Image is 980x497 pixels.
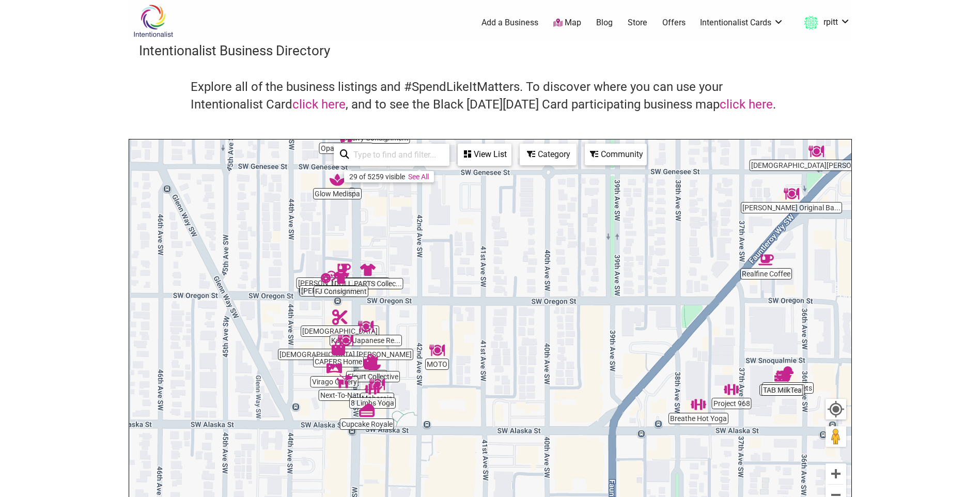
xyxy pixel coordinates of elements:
a: Map [553,17,581,29]
button: Your Location [826,399,846,420]
a: click here [720,97,773,112]
div: Dough Joy [321,269,336,285]
a: click here [292,97,346,112]
div: Community [586,145,646,164]
a: rpitt [799,13,850,32]
div: Fleurt Collective [365,355,381,370]
div: Type to search and filter [334,144,449,166]
h3: Intentionalist Business Directory [139,41,842,60]
div: Virago Gallery [326,360,342,376]
div: See a list of the visible businesses [458,144,511,166]
h4: Explore all of the business listings and #SpendLikeItMatters. To discover where you can use your ... [191,79,790,113]
div: MOTO [429,343,445,358]
div: Jones Original Barbeque [784,186,799,201]
div: CAPERS Home [331,340,346,355]
div: Glow Medispa [330,172,345,188]
a: See All [408,173,429,181]
div: Filter by category [520,144,577,165]
div: Project 968 [724,382,739,397]
div: DOLL PARTS Collective [360,262,376,277]
a: Blog [596,17,613,28]
div: Realfine Coffee [758,252,774,268]
div: Lady Jaye [338,333,353,348]
div: Buddha Ruksa [808,144,824,159]
div: Kamei Japanese Restaurant [358,319,374,334]
div: Vain [332,309,348,325]
a: Offers [662,17,686,28]
div: Category [521,145,575,164]
div: Breathe Hot Yoga [691,397,706,412]
button: Drag Pegman onto the map to open Street View [826,426,846,447]
div: Carmilia's [363,354,378,369]
div: Filter by Community [585,144,647,165]
div: View List [459,145,510,164]
a: Intentionalist Cards [700,17,784,28]
div: Seattle Sorbets [780,366,796,382]
div: TAB MilkTea [774,368,790,384]
div: 29 of 5259 visible [349,173,405,181]
div: 8 Limbs Yoga [365,381,380,397]
div: Cupcake Royale [359,402,375,418]
a: Add a Business [481,17,538,28]
div: Lula Coffee Co. [335,261,351,277]
div: Next-To-Nature [337,374,352,389]
img: Intentionalist [129,4,178,38]
div: Maharaja [369,377,385,392]
input: Type to find and filter... [349,145,443,165]
a: Store [628,17,647,28]
button: Zoom in [826,463,846,484]
div: FJ Consignment [333,270,349,285]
